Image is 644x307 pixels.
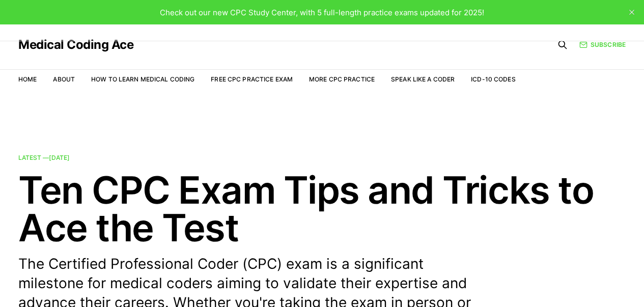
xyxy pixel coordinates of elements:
time: [DATE] [49,154,70,161]
a: Subscribe [579,40,626,49]
button: close [624,4,640,20]
a: Free CPC Practice Exam [211,75,293,83]
a: Home [18,75,37,83]
span: Check out our new CPC Study Center, with 5 full-length practice exams updated for 2025! [160,8,484,17]
a: Medical Coding Ace [18,39,133,51]
span: Latest — [18,154,70,161]
h2: Ten CPC Exam Tips and Tricks to Ace the Test [18,171,626,246]
a: More CPC Practice [309,75,375,83]
a: Speak Like a Coder [391,75,455,83]
a: About [53,75,75,83]
iframe: portal-trigger [478,257,644,307]
a: ICD-10 Codes [471,75,515,83]
a: How to Learn Medical Coding [91,75,194,83]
